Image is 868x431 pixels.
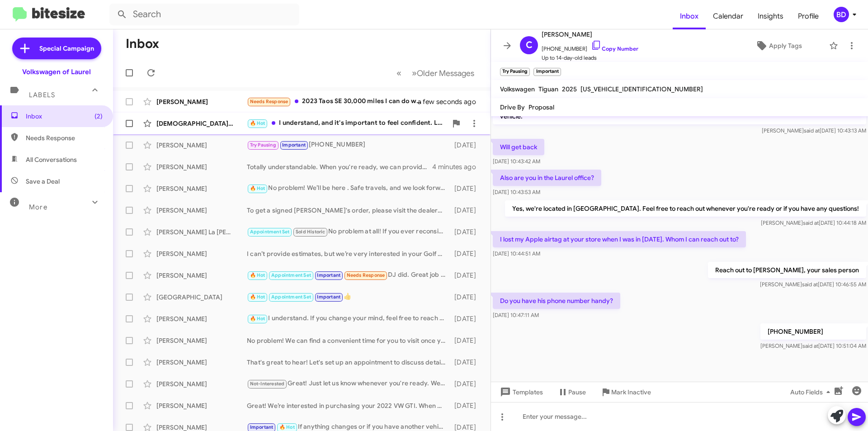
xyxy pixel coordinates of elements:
span: Needs Response [347,272,385,278]
span: Auto Fields [790,384,834,400]
div: [DATE] [450,314,483,323]
div: [DATE] [450,358,483,367]
span: [DATE] 10:43:53 AM [493,189,540,195]
div: [PERSON_NAME] [156,206,247,215]
span: Templates [498,384,543,400]
div: [DATE] [450,249,483,258]
div: [PERSON_NAME] [156,162,247,171]
span: 🔥 Hot [279,424,295,430]
a: Inbox [673,3,706,29]
div: To get a signed [PERSON_NAME]'s order, please visit the dealership. We can assist you through the... [247,206,450,215]
div: [PERSON_NAME] [156,314,247,323]
span: Needs Response [250,99,288,104]
span: Special Campaign [39,44,94,53]
div: [PERSON_NAME] [156,358,247,367]
span: [PHONE_NUMBER] [542,40,638,53]
div: No problem! We’ll be here . Safe travels, and we look forward to your arrival! [247,183,450,194]
span: Appointment Set [271,272,311,278]
div: Volkswagen of Laurel [22,67,91,76]
span: said at [804,127,820,134]
span: said at [802,281,818,288]
div: [DATE] [450,206,483,215]
a: Calendar [706,3,750,29]
div: That's great to hear! Let's set up an appointment to discuss details about your Atlas and evaluat... [247,358,450,367]
p: Yes, we're located in [GEOGRAPHIC_DATA]. Feel free to reach out whenever you're ready or if you h... [505,200,866,217]
span: Proposal [528,103,554,111]
span: Appointment Set [271,294,311,300]
span: Older Messages [417,68,474,78]
span: [DATE] 10:43:42 AM [493,158,540,165]
span: » [412,67,417,79]
span: Important [250,424,274,430]
span: 🔥 Hot [250,185,265,191]
div: [DATE] [450,401,483,410]
a: Insights [750,3,791,29]
small: Try Pausing [500,68,530,76]
a: Profile [791,3,826,29]
div: [DATE] [450,271,483,280]
span: Important [317,294,340,300]
p: Do you have his phone number handy? [493,293,620,309]
input: Search [109,4,299,25]
div: [DATE] [450,184,483,193]
div: [PERSON_NAME] [156,97,247,106]
div: No problem at all! If you ever reconsider, feel free to reach out. Enjoy driving your Golf R! Hav... [247,227,450,237]
span: 🔥 Hot [250,294,265,300]
span: 🔥 Hot [250,316,265,322]
span: said at [802,342,818,349]
div: Totally understandable. When you're ready, we can provide a free appraisal and payoff estimate fo... [247,162,432,171]
span: Important [317,272,340,278]
span: Save a Deal [26,177,60,186]
div: No problem! We can find a convenient time for you to visit once you're settled back. Let me know ... [247,336,450,345]
span: [PERSON_NAME] [DATE] 10:51:04 AM [760,342,866,349]
div: [PERSON_NAME] [156,336,247,345]
span: [PERSON_NAME] [DATE] 10:43:13 AM [762,127,866,134]
small: Important [533,68,561,76]
div: DJ did. Great job meeting with me, he is the reason I keep coming back. The vehicle was not ready... [247,270,450,280]
div: [DATE] [450,379,483,388]
div: I understand. If you change your mind, feel free to reach out. I'm here to help whenever you're r... [247,313,450,324]
p: Also are you in the Laurel office? [493,170,601,186]
button: Next [406,64,480,82]
p: I lost my Apple airtag at your store when I was in [DATE]. Whom I can reach out to? [493,231,746,247]
div: I can’t provide estimates, but we’re very interested in your Golf Alltrack! I recommend booking a... [247,249,450,258]
span: Mark Inactive [611,384,651,400]
div: [PERSON_NAME] [156,271,247,280]
span: Sold Historic [296,229,325,235]
span: Needs Response [26,133,103,142]
span: 🔥 Hot [250,272,265,278]
span: said at [803,219,819,226]
span: [DATE] 10:47:11 AM [493,312,539,318]
span: [PERSON_NAME] [DATE] 10:44:18 AM [761,219,866,226]
span: Apply Tags [769,38,802,54]
div: [DATE] [450,141,483,150]
div: [PERSON_NAME] [156,249,247,258]
div: [DATE] [450,227,483,237]
p: [PHONE_NUMBER] [760,323,866,340]
div: [PERSON_NAME] [156,141,247,150]
div: 4 minutes ago [432,162,483,171]
div: I understand, and it's important to feel confident. Let's schedule an appointment to discuss your... [247,118,447,128]
div: [DATE] [450,336,483,345]
span: Volkswagen [500,85,535,93]
span: (2) [94,112,103,121]
span: C [526,38,533,52]
p: Reach out to [PERSON_NAME], your sales person [708,262,866,278]
span: [PERSON_NAME] [542,29,638,40]
button: Apply Tags [732,38,825,54]
button: Mark Inactive [593,384,658,400]
span: Inbox [26,112,103,121]
div: [GEOGRAPHIC_DATA] [156,293,247,302]
div: Great! Just let us know whenever you're ready. We're here to assist you with any questions or nee... [247,379,450,389]
div: a few seconds ago [429,97,483,106]
span: 2025 [562,85,577,93]
div: [PERSON_NAME] [156,379,247,388]
span: « [396,67,401,79]
span: Not-Interested [250,381,285,387]
div: [PERSON_NAME] [156,401,247,410]
div: [PHONE_NUMBER] [247,140,450,150]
